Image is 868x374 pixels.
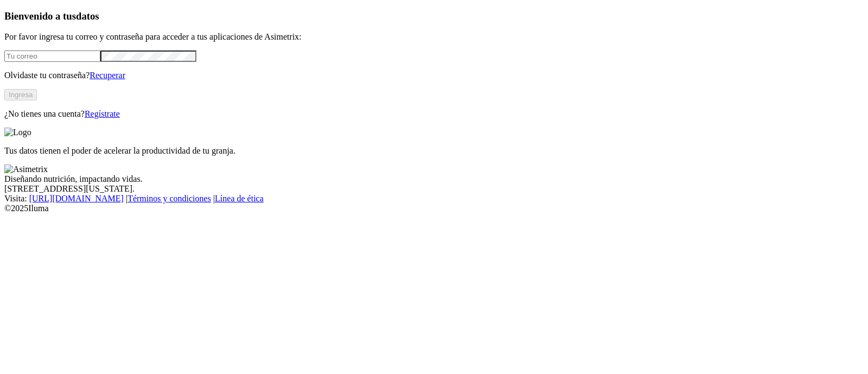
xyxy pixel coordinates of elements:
img: Asimetrix [4,164,48,174]
input: Tu correo [4,50,100,62]
a: Términos y condiciones [127,194,211,203]
div: Diseñando nutrición, impactando vidas. [4,174,864,184]
div: [STREET_ADDRESS][US_STATE]. [4,184,864,194]
p: Por favor ingresa tu correo y contraseña para acceder a tus aplicaciones de Asimetrix: [4,32,864,42]
p: Tus datos tienen el poder de acelerar la productividad de tu granja. [4,146,864,156]
a: Regístrate [85,109,120,118]
p: ¿No tienes una cuenta? [4,109,864,119]
a: Línea de ética [215,194,264,203]
button: Ingresa [4,89,37,100]
div: © 2025 Iluma [4,204,864,213]
img: Logo [4,128,31,137]
h3: Bienvenido a tus [4,10,864,22]
a: Recuperar [90,71,125,80]
p: Olvidaste tu contraseña? [4,71,864,80]
a: [URL][DOMAIN_NAME] [29,194,124,203]
span: datos [76,10,99,22]
div: Visita : | | [4,194,864,204]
